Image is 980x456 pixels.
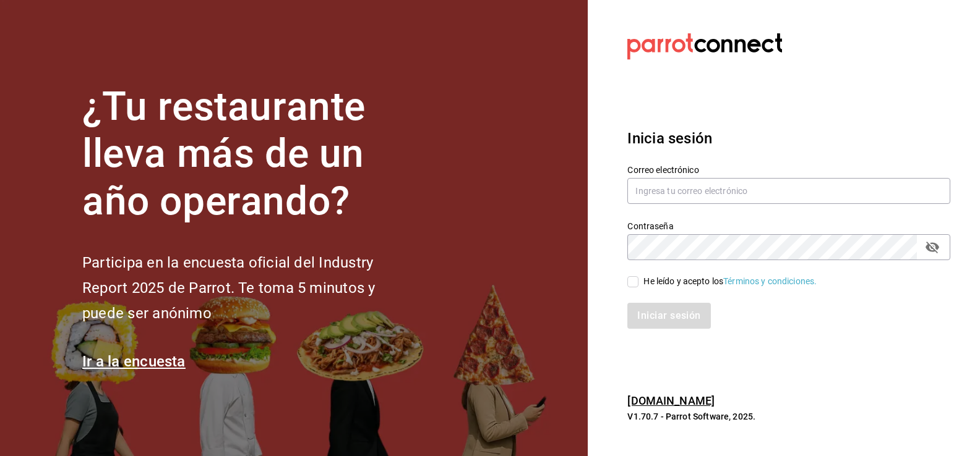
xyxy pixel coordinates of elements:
[922,237,943,258] button: passwordField
[627,410,950,423] p: V1.70.7 - Parrot Software, 2025.
[82,250,416,326] h2: Participa en la encuesta oficial del Industry Report 2025 de Parrot. Te toma 5 minutos y puede se...
[627,178,950,204] input: Ingresa tu correo electrónico
[643,275,817,288] div: He leído y acepto los
[627,221,950,230] label: Contraseña
[627,165,950,174] label: Correo electrónico
[627,394,715,407] a: [DOMAIN_NAME]
[627,127,950,150] h3: Inicia sesión
[82,353,186,370] a: Ir a la encuesta
[723,276,817,286] a: Términos y condiciones.
[82,83,416,226] h1: ¿Tu restaurante lleva más de un año operando?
